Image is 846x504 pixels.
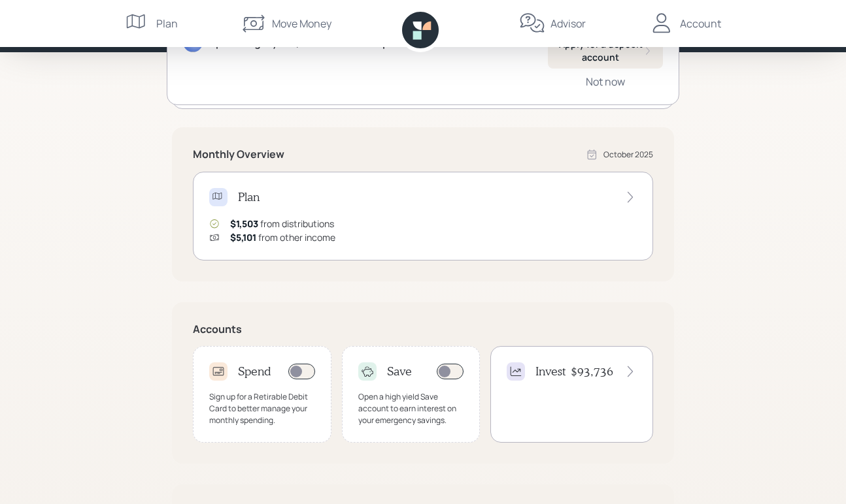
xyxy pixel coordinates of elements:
div: Apply for a deposit account [558,38,652,63]
div: from distributions [230,217,334,230]
h4: Plan [238,190,260,204]
h4: Spend [238,364,271,379]
div: Move Money [272,16,331,31]
div: Open a high yield Save account to earn interest on your emergency savings. [358,391,464,426]
h5: Monthly Overview [193,148,284,161]
div: Advisor [550,16,586,31]
div: Plan [156,16,178,31]
div: October 2025 [603,149,653,161]
span: $1,503 [230,217,258,230]
h5: Accounts [193,323,653,336]
div: Account [680,16,721,31]
div: Not now [586,74,625,89]
h4: $93,736 [571,364,613,379]
span: $5,101 [230,231,256,244]
button: Apply for a deposit account [548,33,663,69]
h4: Invest [535,364,566,379]
div: from other income [230,230,335,244]
div: Sign up for a Retirable Debit Card to better manage your monthly spending. [209,391,315,426]
h4: Save [387,364,412,379]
